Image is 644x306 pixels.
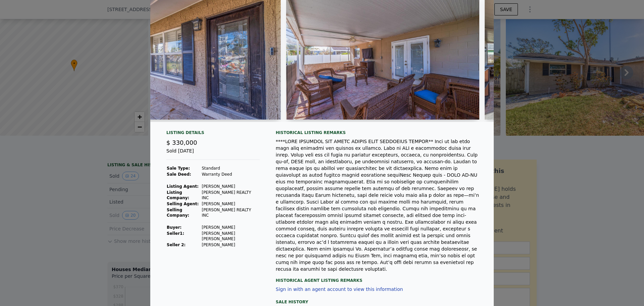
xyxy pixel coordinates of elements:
[276,298,483,306] div: Sale History
[276,130,483,135] div: Historical Listing remarks
[201,183,260,189] td: [PERSON_NAME]
[201,171,260,177] td: Warranty Deed
[166,139,197,146] span: $ 330,000
[201,165,260,171] td: Standard
[166,130,260,138] div: Listing Details
[201,242,260,248] td: [PERSON_NAME]
[167,184,199,189] strong: Listing Agent:
[167,243,185,247] strong: Seller 2:
[167,231,184,236] strong: Seller 1 :
[167,225,181,230] strong: Buyer :
[201,189,260,201] td: [PERSON_NAME] REALTY INC
[201,207,260,218] td: [PERSON_NAME] REALTY INC
[201,224,260,230] td: [PERSON_NAME]
[167,202,199,206] strong: Selling Agent:
[167,190,189,200] strong: Listing Company:
[276,272,483,283] div: Historical Agent Listing Remarks
[201,201,260,207] td: [PERSON_NAME]
[167,208,189,218] strong: Selling Company:
[201,230,260,242] td: [PERSON_NAME] [PERSON_NAME]
[166,147,260,160] div: Sold [DATE]
[276,138,483,272] div: ****LORE IPSUMDOL SIT AMETC ADIPIS ELIT SEDDOEIUS TEMPOR** Inci ut lab etdo magn aliq enimadmi ve...
[276,287,403,292] button: Sign in with an agent account to view this information
[167,166,190,171] strong: Sale Type:
[167,172,191,177] strong: Sale Deed:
